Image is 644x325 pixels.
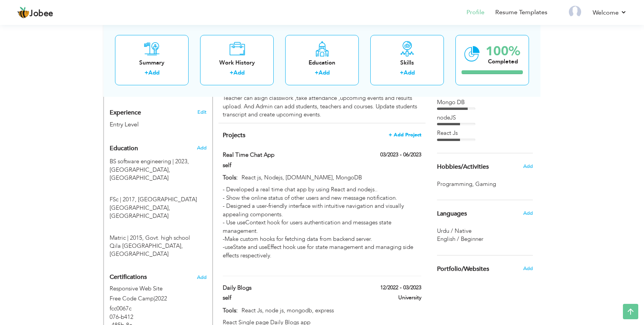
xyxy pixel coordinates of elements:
div: Share your links of online work [431,255,539,282]
span: Gaming [475,180,498,188]
span: Govt. high school Qila [GEOGRAPHIC_DATA], [GEOGRAPHIC_DATA] [110,234,190,258]
label: self [223,294,352,302]
div: Completed [486,57,520,65]
img: Profile Img [569,6,581,18]
span: BS software engineering, University of South Asia, 2023 [110,158,189,165]
span: Urdu / Native [437,227,472,235]
label: + [315,69,319,77]
span: Hobbies/Activities [437,164,489,171]
label: Tools: [223,307,238,315]
label: self [223,161,352,169]
span: Education [110,145,138,152]
div: FSc, 2017 [104,184,212,220]
div: React Js [437,129,533,137]
label: University [398,294,421,302]
span: Programming [437,180,475,188]
label: Daily Blogs [223,284,352,292]
a: Welcome [593,8,627,17]
span: Jobee [30,10,53,18]
div: Education [291,58,353,66]
label: Responsive Web Site [110,285,207,293]
div: Matric, 2015 [104,222,212,259]
label: Real Time Chat App [223,151,352,159]
span: Experience [110,109,141,116]
a: Resume Templates [495,8,547,17]
span: Languages [437,211,467,217]
span: FSc, Narowal Public School Narowal, 2017 [110,196,136,203]
span: Add [523,163,533,170]
h4: This helps to highlight the project, tools and skills you have worked on. [223,131,421,139]
span: Matric, Govt. high school Qila Ahmedabad, 2015 [110,234,144,242]
div: Share some of your professional and personal interests. [431,153,539,180]
span: Portfolio/Websites [437,266,489,273]
span: Certifications [110,273,147,281]
span: Add [523,265,533,272]
span: + Add Project [389,132,421,138]
label: + [145,69,148,77]
span: , [472,180,474,188]
a: Edit [197,109,207,116]
span: Projects [223,131,245,139]
span: | [154,295,155,302]
p: React js, Nodejs, [DOMAIN_NAME], MongoDB [238,174,421,182]
div: Skills [376,58,438,66]
label: + [230,69,233,77]
span: Add [523,210,533,217]
div: Show your familiar languages. [437,200,533,243]
div: Work History [206,58,268,66]
a: Add [233,69,245,76]
div: Add your educational degree. [110,141,207,259]
a: Add [404,69,415,76]
div: Mongo DB [437,98,533,106]
label: 03/2023 - 06/2023 [380,151,421,159]
label: + [400,69,404,77]
span: English / Beginner [437,235,483,243]
div: 100% [486,45,520,57]
label: Tools: [223,174,238,182]
img: jobee.io [17,7,30,19]
div: - Developed a real time chat app by using React and nodejs.. - Show the online status of other us... [223,186,421,268]
span: 2022 [155,295,167,302]
div: Summary [121,58,182,66]
span: Add [197,144,207,151]
p: React Js, node js, mongodb, express [238,307,421,315]
a: Add [148,69,159,76]
div: Entry Level [110,120,189,129]
a: Jobee [17,7,53,19]
label: 12/2022 - 03/2023 [380,284,421,292]
span: Add the certifications you’ve earned. [197,275,207,280]
a: Add [319,69,330,76]
span: Free Code Camp [110,295,154,302]
a: Profile [467,8,485,17]
span: [GEOGRAPHIC_DATA], [GEOGRAPHIC_DATA] [110,166,170,182]
div: BS software engineering, 2023 [104,158,212,182]
span: [GEOGRAPHIC_DATA] [GEOGRAPHIC_DATA], [GEOGRAPHIC_DATA] [110,196,197,220]
div: nodeJS [437,114,533,122]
